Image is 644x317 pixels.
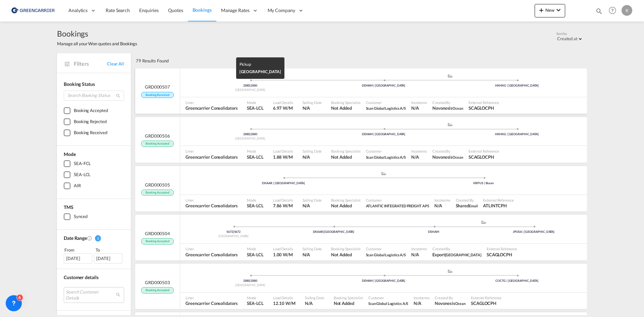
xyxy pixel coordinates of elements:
[554,6,562,14] md-icon: icon-chevron-down
[305,300,324,306] span: N/A
[221,7,250,14] span: Manage Rates
[74,213,87,220] div: Synced
[68,7,88,14] span: Analytics
[368,301,409,306] span: Scan Global Logistics A/S
[366,252,406,258] span: Scan Global Logistics A/S
[366,155,406,159] span: Scan Global Logistics A/S
[234,230,241,233] span: 5672
[247,198,263,203] span: Mode
[145,84,170,90] span: GRD000507
[185,198,237,203] span: Liner
[64,81,124,88] div: Booking Status
[64,274,124,281] div: Customer details
[411,100,427,105] span: Incoterms
[323,230,324,233] span: |
[450,132,584,137] div: HKHKG | [GEOGRAPHIC_DATA]
[273,295,296,300] span: Load Details
[456,203,478,209] span: Shared Email
[57,41,137,47] span: Manage all your Won quotes and Bookings
[145,182,170,188] span: GRD000505
[250,132,251,136] span: |
[64,274,98,280] span: Customer details
[273,246,293,251] span: Load Details
[116,93,121,98] md-icon: icon-magnify
[74,171,91,178] div: SEA-LCL
[251,132,257,136] span: 2880
[226,230,234,233] span: 5672
[64,81,95,87] span: Booking Status
[537,6,545,14] md-icon: icon-plus 400-fg
[247,246,263,251] span: Mode
[250,84,251,87] span: |
[434,198,450,203] span: Incoterms
[303,203,322,209] span: N/A
[384,181,584,186] div: KRPUS | Busan
[139,7,159,13] span: Enquiries
[366,100,406,105] span: Customer
[185,246,237,251] span: Liner
[446,123,454,126] md-icon: assets/icons/custom/ship-fill.svg
[483,203,514,209] span: ATLINTCPH
[435,295,466,300] span: Created By
[141,190,173,196] span: Booking Accepted
[368,295,409,300] span: Customer
[380,172,388,175] md-icon: assets/icons/custom/ship-fill.svg
[183,181,384,186] div: DKAAR | [GEOGRAPHIC_DATA]
[432,105,463,111] span: Novonesis Ocean
[366,106,406,110] span: Scan Global Logistics A/S
[247,300,263,306] span: SEA-LCL
[64,171,124,178] md-checkbox: SEA-LCL
[411,154,419,160] div: N/A
[145,279,170,285] span: GRD000503
[273,100,293,105] span: Load Details
[193,7,212,13] span: Bookings
[185,149,237,154] span: Liner
[243,279,251,282] span: 2880
[74,182,81,189] div: AIR
[233,230,234,233] span: |
[183,283,317,287] div: [GEOGRAPHIC_DATA]
[273,105,293,111] span: 6.97 W/M
[446,269,454,273] md-icon: assets/icons/custom/ship-fill.svg
[283,230,383,234] div: DKAAR [GEOGRAPHIC_DATA]
[432,154,463,160] span: Novonesis Ocean
[432,100,463,105] span: Created By
[185,105,237,111] span: Greencarrier Consolidators
[243,84,251,87] span: 2880
[366,246,406,251] span: Customer
[366,154,406,160] span: Scan Global Logistics A/S
[64,182,124,189] md-checkbox: AIR
[450,84,584,88] div: HKHKG | [GEOGRAPHIC_DATA]
[432,252,481,258] span: Export Odense
[141,238,173,245] span: Booking Accepted
[595,7,603,15] md-icon: icon-magnify
[273,198,293,203] span: Load Details
[445,253,481,257] span: [GEOGRAPHIC_DATA]
[74,129,107,136] div: Booking Received
[250,279,251,282] span: |
[452,106,463,110] span: Ocean
[247,100,263,105] span: Mode
[185,100,237,105] span: Liner
[303,246,322,251] span: Sailing Date
[141,287,173,294] span: Booking Accepted
[135,264,587,309] div: GRD000503 Booking Accepted Pickup Denmark assets/icons/custom/ship-fill.svgassets/icons/custom/ro...
[145,230,170,236] span: GRD000504
[366,198,429,203] span: Customer
[273,301,296,306] span: 12.10 W/M
[446,74,454,77] md-icon: assets/icons/custom/ship-fill.svg
[366,253,406,257] span: Scan Global Logistics A/S
[317,132,450,137] div: DEHAM | [GEOGRAPHIC_DATA]
[411,149,427,154] span: Incoterms
[74,107,108,114] div: Booking Accepted
[273,252,293,257] span: 1.00 W/M
[247,105,263,111] span: SEA-LCL
[471,295,501,300] span: External Reference
[411,252,419,258] div: N/A
[107,61,124,67] a: Clear All
[435,300,466,306] span: Novonesis Ocean
[64,213,124,220] md-checkbox: Synced
[183,234,283,239] div: [GEOGRAPHIC_DATA]
[74,60,107,67] span: Filters
[183,137,317,141] div: [GEOGRAPHIC_DATA]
